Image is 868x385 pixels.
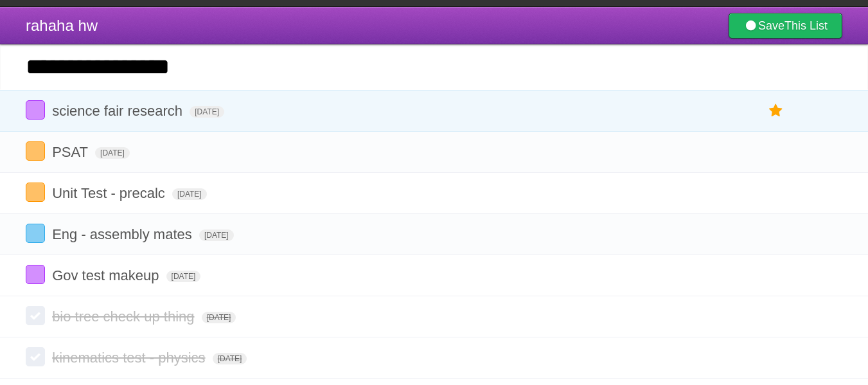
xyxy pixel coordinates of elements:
span: [DATE] [95,147,130,159]
span: [DATE] [166,271,201,282]
span: science fair research [52,103,186,119]
span: Gov test makeup [52,267,162,283]
label: Done [26,306,45,325]
span: [DATE] [190,106,224,118]
b: This List [784,19,828,32]
a: SaveThis List [729,13,842,39]
span: [DATE] [202,312,236,323]
label: Done [26,100,45,120]
span: [DATE] [172,188,207,200]
label: Done [26,224,45,243]
span: [DATE] [199,229,234,241]
span: PSAT [52,144,91,160]
label: Star task [764,100,788,121]
label: Done [26,183,45,202]
span: kinematics test - physics [52,350,208,366]
span: rahaha hw [26,17,98,34]
span: bio tree check up thing [52,309,197,325]
span: [DATE] [213,353,247,364]
span: Eng - assembly mates [52,226,195,242]
label: Done [26,141,45,161]
label: Done [26,347,45,366]
span: Unit Test - precalc [52,185,168,201]
label: Done [26,265,45,284]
